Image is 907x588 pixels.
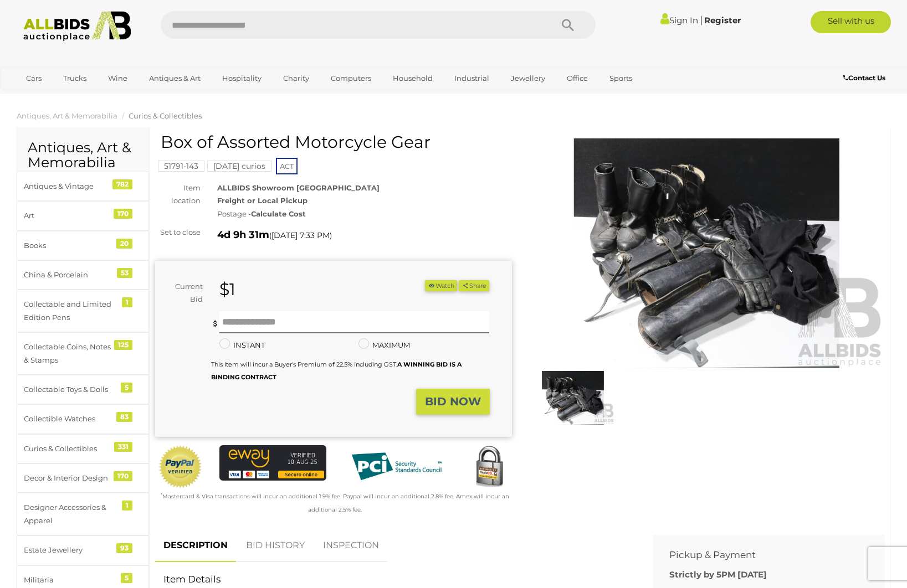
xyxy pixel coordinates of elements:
[386,69,440,87] a: Household
[129,111,202,120] a: Curios & Collectibles
[114,471,132,481] div: 170
[158,445,203,489] img: Official PayPal Seal
[324,69,378,87] a: Computers
[276,158,298,174] span: ACT
[704,15,741,25] a: Register
[24,501,115,527] div: Designer Accessories & Apparel
[669,550,852,560] h2: Pickup & Payment
[17,11,137,42] img: Allbids.com.au
[660,15,698,25] a: Sign In
[163,574,628,585] h2: Item Details
[24,544,115,556] div: Estate Jewellery
[343,445,450,488] img: PCI DSS compliant
[669,569,767,580] b: Strictly by 5PM [DATE]
[211,360,462,381] small: This Item will incur a Buyer's Premium of 22.5% including GST.
[843,74,885,82] b: Contact Us
[560,69,595,87] a: Office
[17,535,149,565] a: Estate Jewellery 93
[219,445,326,481] img: eWAY Payment Gateway
[207,161,271,172] mark: [DATE] curios
[271,230,330,240] span: [DATE] 7:33 PM
[219,279,235,300] strong: $1
[215,69,269,87] a: Hospitality
[114,209,132,219] div: 170
[17,172,149,201] a: Antiques & Vintage 782
[17,434,149,463] a: Curios & Collectibles 331
[24,298,115,324] div: Collectable and Limited Edition Pens
[811,11,891,33] a: Sell with us
[504,69,552,87] a: Jewellery
[217,196,308,205] strong: Freight or Local Pickup
[17,375,149,404] a: Collectable Toys & Dolls 5
[122,501,132,510] div: 1
[114,442,132,452] div: 331
[17,201,149,230] a: Art 170
[147,226,209,239] div: Set to close
[56,69,94,87] a: Trucks
[116,239,132,249] div: 20
[155,529,236,562] a: DESCRIPTION
[114,340,132,350] div: 125
[24,383,115,396] div: Collectable Toys & Dolls
[17,290,149,332] a: Collectable and Limited Edition Pens 1
[17,260,149,290] a: China & Porcelain 53
[540,11,596,39] button: Search
[217,183,380,192] strong: ALLBIDS Showroom [GEOGRAPHIC_DATA]
[116,543,132,553] div: 93
[24,442,115,455] div: Curios & Collectibles
[700,14,703,26] span: |
[17,332,149,375] a: Collectable Coins, Notes & Stamps 125
[19,69,49,87] a: Cars
[17,463,149,493] a: Decor & Interior Design 170
[155,280,211,306] div: Current Bid
[116,412,132,422] div: 83
[269,231,332,240] span: ( )
[467,445,511,489] img: Secured by Rapid SSL
[17,231,149,260] a: Books 20
[24,180,115,193] div: Antiques & Vintage
[238,529,313,562] a: BID HISTORY
[251,209,306,218] strong: Calculate Cost
[158,161,204,172] mark: 51791-143
[447,69,496,87] a: Industrial
[142,69,208,87] a: Antiques & Art
[529,138,885,368] img: Box of Assorted Motorcycle Gear
[17,111,117,120] a: Antiques, Art & Memorabilia
[416,389,490,415] button: BID NOW
[17,493,149,535] a: Designer Accessories & Apparel 1
[112,179,132,189] div: 782
[843,72,888,84] a: Contact Us
[24,472,115,484] div: Decor & Interior Design
[425,395,481,408] strong: BID NOW
[161,133,509,151] h1: Box of Assorted Motorcycle Gear
[24,574,115,586] div: Militaria
[24,269,115,281] div: China & Porcelain
[17,404,149,434] a: Collectible Watches 83
[117,268,132,278] div: 53
[122,297,132,307] div: 1
[121,383,132,393] div: 5
[276,69,316,87] a: Charity
[147,182,209,208] div: Item location
[161,493,509,513] small: Mastercard & Visa transactions will incur an additional 1.9% fee. Paypal will incur an additional...
[101,69,135,87] a: Wine
[425,280,457,292] button: Watch
[425,280,457,292] li: Watch this item
[358,339,410,352] label: MAXIMUM
[531,371,615,425] img: Box of Assorted Motorcycle Gear
[24,239,115,252] div: Books
[459,280,489,292] button: Share
[207,162,271,171] a: [DATE] curios
[158,162,204,171] a: 51791-143
[19,87,112,106] a: [GEOGRAPHIC_DATA]
[315,529,387,562] a: INSPECTION
[217,208,511,220] div: Postage -
[28,140,138,171] h2: Antiques, Art & Memorabilia
[219,339,265,352] label: INSTANT
[24,412,115,425] div: Collectible Watches
[24,341,115,367] div: Collectable Coins, Notes & Stamps
[217,229,269,241] strong: 4d 9h 31m
[602,69,639,87] a: Sports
